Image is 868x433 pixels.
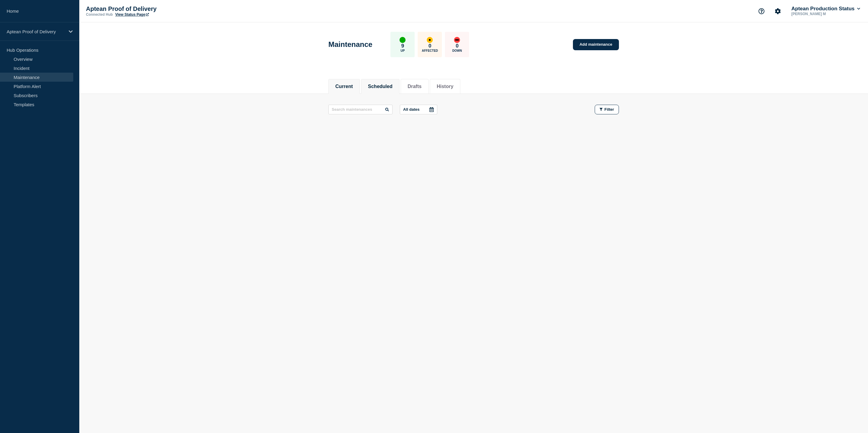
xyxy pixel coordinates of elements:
[368,84,393,89] button: Scheduled
[408,84,422,89] button: Drafts
[335,84,353,89] button: Current
[429,43,431,49] p: 0
[86,5,207,12] p: Aptean Proof of Delivery
[755,5,768,18] button: Support
[790,6,861,12] button: Aptean Production Status
[328,40,372,49] h1: Maintenance
[790,12,853,16] p: [PERSON_NAME] M
[573,39,619,50] a: Add maintenance
[328,105,393,114] input: Search maintenances
[595,105,619,114] button: Filter
[115,12,149,17] a: View Status Page
[403,107,419,112] p: All dates
[604,107,614,112] span: Filter
[454,37,460,43] div: down
[86,12,113,17] p: Connected Hub
[771,5,784,18] button: Account settings
[400,105,437,114] button: All dates
[456,43,459,49] p: 0
[399,37,406,43] div: up
[422,49,438,52] p: Affected
[437,84,453,89] button: History
[7,29,65,34] p: Aptean Proof of Delivery
[427,37,433,43] div: affected
[400,49,405,52] p: Up
[401,43,404,49] p: 9
[452,49,462,52] p: Down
